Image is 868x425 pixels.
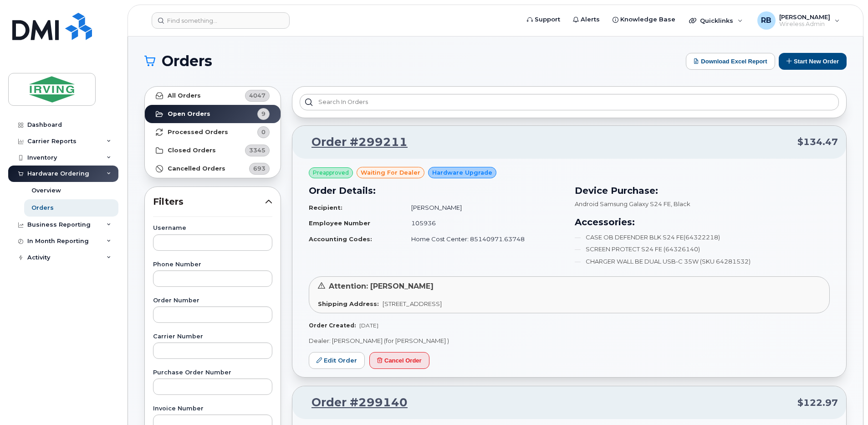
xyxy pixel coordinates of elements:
a: Order #299140 [301,394,408,411]
strong: Cancelled Orders [168,165,225,172]
li: CHARGER WALL BE DUAL USB-C 35W (SKU 64281532) [575,257,830,266]
label: Carrier Number [153,334,272,340]
h3: Order Details: [309,184,564,197]
strong: Shipping Address: [318,300,379,307]
a: Cancelled Orders693 [145,160,281,178]
td: [PERSON_NAME] [403,200,564,216]
label: Order Number [153,298,272,304]
span: 9 [261,109,266,118]
strong: Order Created: [309,322,356,329]
span: Orders [162,54,212,68]
p: Dealer: [PERSON_NAME] (for [PERSON_NAME] ) [309,337,830,345]
h3: Device Purchase: [575,184,830,197]
a: Open Orders9 [145,105,281,123]
button: Start New Order [779,53,847,70]
span: waiting for dealer [361,168,420,177]
label: Invoice Number [153,406,272,412]
input: Search in orders [300,94,839,110]
label: Username [153,225,272,231]
a: Edit Order [309,352,365,369]
span: 3345 [249,146,266,155]
span: Preapproved [313,169,349,177]
label: Purchase Order Number [153,370,272,376]
span: 4047 [249,91,266,100]
span: $134.47 [797,135,838,149]
button: Download Excel Report [686,53,775,70]
strong: All Orders [168,92,201,99]
span: Android Samsung Galaxy S24 FE [575,200,671,207]
span: Filters [153,195,265,208]
strong: Recipient: [309,204,342,211]
strong: Accounting Codes: [309,235,372,243]
span: Hardware Upgrade [432,168,492,177]
span: Attention: [PERSON_NAME] [329,282,434,290]
td: 105936 [403,215,564,231]
label: Phone Number [153,262,272,268]
strong: Open Orders [168,110,210,118]
li: SCREEN PROTECT S24 FE (64326140) [575,245,830,254]
strong: Processed Orders [168,129,228,136]
a: Processed Orders0 [145,123,281,141]
strong: Closed Orders [168,147,216,154]
span: $122.97 [797,396,838,409]
span: 693 [253,164,266,173]
span: 0 [261,128,266,136]
h3: Accessories: [575,215,830,229]
li: CASE OB DEFENDER BLK S24 FE(64322218) [575,233,830,242]
a: Closed Orders3345 [145,141,281,160]
a: Order #299211 [301,134,408,150]
button: Cancel Order [369,352,429,369]
span: [STREET_ADDRESS] [383,300,442,307]
strong: Employee Number [309,219,370,227]
span: , Black [671,200,690,207]
a: All Orders4047 [145,87,281,105]
td: Home Cost Center: 85140971.63748 [403,231,564,247]
span: [DATE] [359,322,378,329]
